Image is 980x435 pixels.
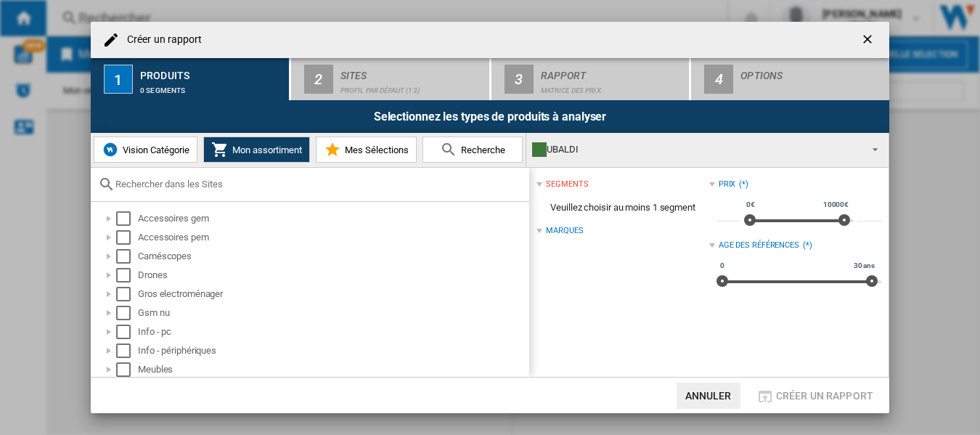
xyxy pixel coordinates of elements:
div: UBALDI [532,139,859,160]
md-checkbox: Select [116,306,138,320]
div: Rapport [541,64,684,79]
div: Drones [138,268,527,282]
div: Info - pc [138,325,527,339]
span: Veuillez choisir au moins 1 segment [536,194,709,221]
span: Recherche [457,145,505,155]
button: Mes Sélections [316,137,417,163]
span: 10000€ [821,199,851,211]
div: Caméscopes [138,249,527,264]
button: 1 Produits 0 segments [91,58,290,100]
h4: Créer un rapport [120,33,203,47]
div: Info - périphériques [138,343,527,358]
div: Marques [546,225,583,237]
div: Sites [340,64,483,79]
div: Age des références [719,240,799,251]
button: Mon assortiment [203,137,310,163]
img: wiser-icon-blue.png [102,141,119,158]
button: getI18NText('BUTTONS.CLOSE_DIALOG') [854,25,883,54]
md-checkbox: Select [116,362,138,377]
button: Recherche [422,137,523,163]
button: Créer un rapport [752,383,878,409]
div: Gros electroménager [138,287,527,301]
div: 3 [505,65,534,94]
span: Créer un rapport [776,390,873,402]
span: 0 [718,260,727,272]
div: Accessoires gem [138,211,527,226]
button: 3 Rapport Matrice des prix [491,58,691,100]
div: Produits [140,64,283,79]
button: Vision Catégorie [94,137,197,163]
button: Annuler [677,383,740,409]
div: Accessoires pem [138,230,527,245]
div: Options [740,64,883,79]
span: Mon assortiment [229,145,302,155]
button: 4 Options [691,58,889,100]
span: 0€ [744,199,757,211]
md-checkbox: Select [116,325,138,339]
md-checkbox: Select [116,211,138,226]
span: 30 ans [852,260,877,272]
ng-md-icon: getI18NText('BUTTONS.CLOSE_DIALOG') [860,32,878,49]
div: 4 [704,65,733,94]
div: 2 [304,65,333,94]
div: Selectionnez les types de produits à analyser [91,100,889,133]
button: 2 Sites Profil par défaut (13) [291,58,491,100]
div: 0 segments [140,79,283,94]
div: Gsm nu [138,306,527,320]
span: Mes Sélections [341,145,409,155]
span: Vision Catégorie [119,145,189,155]
div: segments [546,179,588,190]
md-checkbox: Select [116,287,138,301]
input: Rechercher dans les Sites [115,179,522,190]
md-checkbox: Select [116,230,138,245]
div: 1 [104,65,133,94]
md-checkbox: Select [116,343,138,358]
md-checkbox: Select [116,268,138,282]
div: Prix [719,179,736,190]
md-checkbox: Select [116,249,138,264]
div: Matrice des prix [541,79,684,94]
div: Profil par défaut (13) [340,79,483,94]
div: Meubles [138,362,527,377]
